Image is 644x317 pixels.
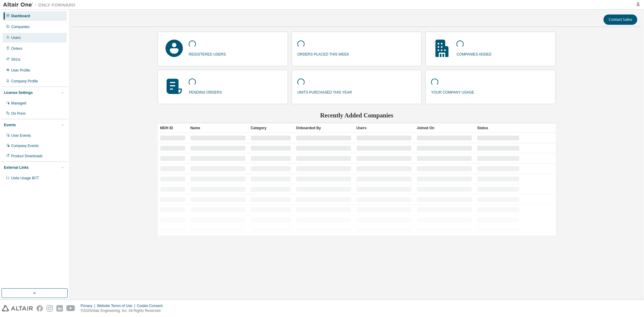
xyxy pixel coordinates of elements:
[604,14,637,25] button: Contact Sales
[11,143,39,148] div: Company Events
[190,123,246,133] div: Name
[81,308,166,313] p: © 2025 Altair Engineering, Inc. All Rights Reserved.
[189,88,222,95] p: pending orders
[4,123,16,127] div: Events
[81,303,97,308] div: Privacy
[11,14,30,18] div: Dashboard
[477,123,519,133] div: Status
[160,123,185,133] div: MDH ID
[11,176,39,180] span: Units Usage BI
[37,305,43,312] img: facebook.svg
[11,101,26,106] div: Managed
[189,50,226,57] p: registered users
[297,88,352,95] p: units purchased this year
[11,154,43,158] div: Product Downloads
[66,305,75,312] img: youtube.svg
[97,303,137,308] div: Website Terms of Use
[137,303,166,308] div: Cookie Consent
[11,24,30,29] div: Companies
[417,123,472,133] div: Joined On
[251,123,291,133] div: Category
[4,90,33,95] div: License Settings
[296,123,351,133] div: Onboarded By
[46,305,53,312] img: instagram.svg
[11,68,30,73] div: User Profile
[3,2,78,8] img: Altair One
[356,123,412,133] div: Users
[457,50,492,57] p: companies added
[158,111,556,119] h2: Recently Added Companies
[11,79,38,84] div: Company Profile
[11,111,26,116] div: On Prem
[431,88,474,95] p: your company usage
[11,46,22,51] div: Orders
[4,165,29,170] div: External Links
[11,57,21,62] div: SKUs
[11,133,31,138] div: User Events
[56,305,63,312] img: linkedin.svg
[297,50,349,57] p: orders placed this week
[2,305,33,312] img: altair_logo.svg
[11,35,21,40] div: Users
